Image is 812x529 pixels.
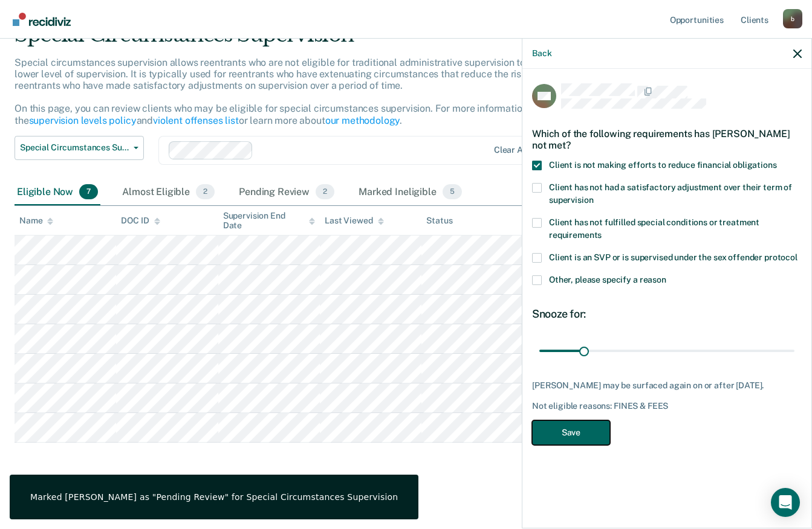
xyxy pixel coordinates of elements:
span: 7 [79,184,98,200]
div: DOC ID [121,216,160,226]
div: b [783,9,802,28]
span: Client has not had a satisfactory adjustment over their term of supervision [549,182,792,205]
div: Last Viewed [325,216,383,226]
a: our methodology [325,115,400,126]
span: Client has not fulfilled special conditions or treatment requirements [549,217,759,240]
div: Pending Review [236,179,337,206]
div: Special Circumstances Supervision [15,22,623,57]
span: Client is an SVP or is supervised under the sex offender protocol [549,252,797,262]
div: Snooze for: [532,307,802,321]
button: Back [532,48,551,59]
span: Other, please specify a reason [549,275,666,284]
div: Status [426,216,452,226]
button: Profile dropdown button [783,9,802,28]
p: Special circumstances supervision allows reentrants who are not eligible for traditional administ... [15,57,608,126]
div: Marked [PERSON_NAME] as "Pending Review" for Special Circumstances Supervision [30,492,398,502]
span: Client is not making efforts to reduce financial obligations [549,160,777,170]
button: Save [532,420,610,445]
span: 5 [443,184,462,200]
div: Not eligible reasons: FINES & FEES [532,401,802,411]
img: Recidiviz [13,13,71,26]
div: Almost Eligible [120,179,217,206]
div: [PERSON_NAME] may be surfaced again on or after [DATE]. [532,380,802,391]
span: 2 [196,184,215,200]
div: Open Intercom Messenger [771,488,800,517]
div: Which of the following requirements has [PERSON_NAME] not met? [532,118,802,161]
a: violent offenses list [153,115,239,126]
div: Eligible Now [15,179,100,206]
span: 2 [316,184,334,200]
a: supervision levels policy [29,115,137,126]
span: Special Circumstances Supervision [20,143,129,153]
div: Name [19,216,53,226]
div: Supervision End Date [223,211,315,231]
div: Marked Ineligible [356,179,464,206]
div: Clear agents [494,145,545,155]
